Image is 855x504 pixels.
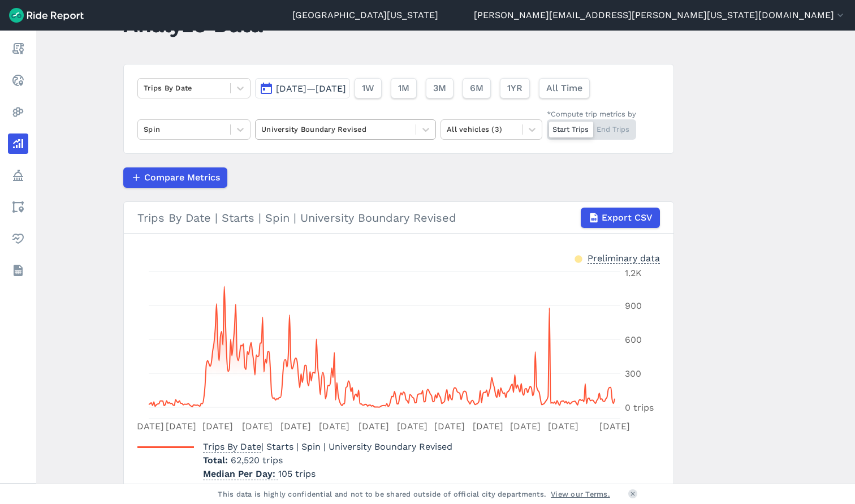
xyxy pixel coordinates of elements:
button: 1W [355,78,382,98]
div: Preliminary data [588,252,660,264]
button: All Time [539,78,590,98]
a: [GEOGRAPHIC_DATA][US_STATE] [292,8,438,22]
tspan: [DATE] [133,421,164,432]
a: Analyze [8,133,28,154]
span: [DATE]—[DATE] [276,83,346,94]
span: 1W [362,81,374,95]
a: Areas [8,197,28,217]
span: 1YR [507,81,522,95]
span: Median Per Day [203,465,278,480]
span: Trips By Date [203,438,261,453]
tspan: [DATE] [202,421,233,432]
button: [PERSON_NAME][EMAIL_ADDRESS][PERSON_NAME][US_STATE][DOMAIN_NAME] [474,8,846,22]
tspan: [DATE] [434,421,465,432]
span: Total [203,455,231,466]
tspan: [DATE] [473,421,503,432]
button: [DATE]—[DATE] [255,78,350,98]
tspan: [DATE] [397,421,427,432]
span: 3M [433,81,446,95]
a: Report [8,38,28,59]
a: Policy [8,165,28,186]
tspan: [DATE] [548,421,578,432]
a: Health [8,229,28,249]
button: Compare Metrics [123,167,227,188]
tspan: [DATE] [166,421,196,432]
a: Heatmaps [8,102,28,122]
tspan: [DATE] [510,421,541,432]
button: 1M [391,78,417,98]
img: Ride Report [9,8,84,23]
tspan: 1.2K [625,268,642,278]
span: 62,520 trips [231,455,283,466]
tspan: [DATE] [242,421,273,432]
tspan: [DATE] [319,421,349,432]
tspan: 300 [625,368,641,379]
tspan: 0 trips [625,402,654,413]
tspan: 600 [625,334,642,345]
button: 3M [426,78,454,98]
span: 1M [398,81,409,95]
div: *Compute trip metrics by [547,109,636,119]
button: 1YR [500,78,530,98]
a: Realtime [8,70,28,91]
p: 105 trips [203,467,452,481]
button: Export CSV [581,208,660,228]
span: All Time [546,81,582,95]
tspan: [DATE] [599,421,630,432]
span: Export CSV [602,211,653,225]
tspan: [DATE] [359,421,389,432]
tspan: [DATE] [280,421,311,432]
span: | Starts | Spin | University Boundary Revised [203,441,452,452]
tspan: 900 [625,300,642,311]
span: Compare Metrics [144,171,220,184]
button: 6M [463,78,491,98]
a: View our Terms. [551,489,610,499]
span: 6M [470,81,483,95]
div: Trips By Date | Starts | Spin | University Boundary Revised [137,208,660,228]
a: Datasets [8,260,28,281]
